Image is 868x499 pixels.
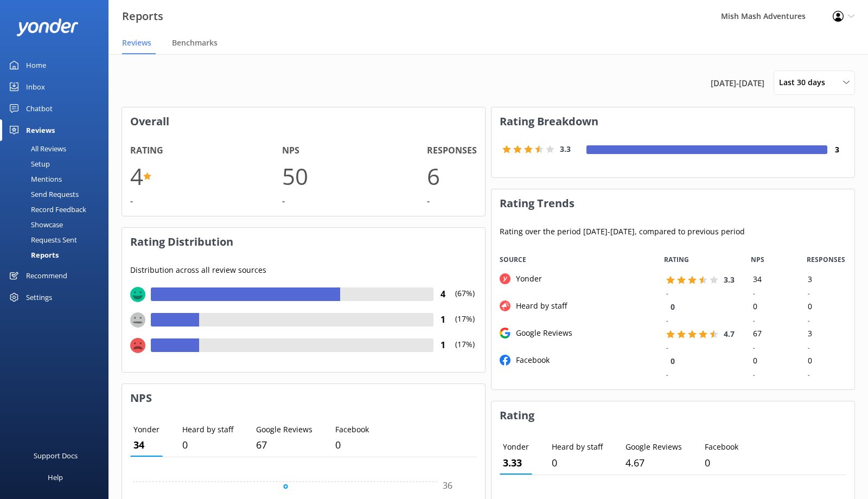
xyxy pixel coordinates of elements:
div: Recommend [26,265,67,286]
h1: 4 [130,158,143,194]
p: Distribution across all review sources [130,264,477,276]
p: Google Reviews [256,424,312,436]
div: Help [48,466,63,488]
div: - [666,316,668,325]
h3: Rating Breakdown [492,107,854,136]
div: Mentions [7,171,62,187]
h4: 1 [433,313,452,327]
a: Requests Sent [7,232,108,247]
p: 5 [626,455,682,471]
div: Yonder [510,273,542,285]
h4: NPS [282,144,299,158]
a: Send Requests [7,187,108,202]
h4: 4 [433,287,452,302]
div: Requests Sent [7,232,77,247]
p: 67 [256,437,312,453]
div: - [282,194,285,208]
span: RESPONSES [807,254,845,265]
p: (67%) [452,287,477,313]
p: 0 [705,455,738,471]
div: - [753,316,755,325]
div: - [666,370,668,380]
p: Heard by staff [552,441,603,453]
p: Google Reviews [626,441,682,453]
div: Settings [26,286,52,308]
a: Mentions [7,171,108,187]
div: Chatbot [26,98,53,119]
span: Reviews [122,37,151,48]
div: Reports [7,247,59,263]
p: (17%) [452,313,477,338]
div: - [808,370,810,380]
h4: 1 [433,338,452,353]
h3: NPS [122,384,485,412]
a: Setup [7,156,108,171]
span: 0 [671,302,675,312]
a: All Reviews [7,141,108,156]
div: - [808,289,810,298]
h1: 50 [282,158,308,194]
div: 34 [745,273,800,286]
div: Heard by staff [510,300,567,312]
div: Google Reviews [510,327,572,339]
div: - [130,194,133,208]
span: 4.7 [724,329,735,339]
tspan: 36 [443,479,452,491]
p: 0 [552,455,603,471]
span: RATING [664,254,689,265]
div: 67 [745,327,800,341]
span: NPS [751,254,764,265]
div: - [427,194,430,208]
h3: Reports [122,8,163,25]
div: - [753,343,755,353]
div: 0 [745,354,800,368]
p: 34 [133,437,159,453]
p: 0 [182,437,233,453]
div: Setup [7,156,50,171]
div: - [666,289,668,298]
div: 3 [800,273,854,286]
p: (17%) [452,338,477,364]
a: Reports [7,247,108,263]
div: - [753,289,755,298]
h3: Overall [122,107,485,136]
span: 0 [671,356,675,366]
div: All Reviews [7,141,66,156]
div: 0 [800,354,854,368]
img: yonder-white-logo.png [16,18,79,36]
div: Send Requests [7,187,79,202]
span: 3.3 [724,274,735,285]
div: 0 [800,300,854,314]
span: 3.3 [560,144,571,154]
span: [DATE] - [DATE] [711,76,764,89]
div: Record Feedback [7,202,86,217]
h3: Rating Distribution [122,228,485,256]
h4: 3 [827,144,846,156]
span: Last 30 days [779,76,832,88]
p: 3 [503,455,529,471]
div: grid [492,273,854,381]
p: Facebook [335,424,369,436]
p: Yonder [503,441,529,453]
h4: Responses [427,144,477,158]
p: Yonder [133,424,159,436]
div: - [808,316,810,325]
h3: Rating Trends [492,189,854,217]
div: Support Docs [34,445,78,466]
p: Facebook [705,441,738,453]
h1: 6 [427,158,440,194]
h3: Rating [492,401,854,430]
div: 0 [745,300,800,314]
div: Reviews [26,119,55,141]
div: 3 [800,327,854,341]
div: Showcase [7,217,63,232]
a: Showcase [7,217,108,232]
div: - [666,343,668,353]
span: Source [500,254,526,265]
span: Benchmarks [172,37,218,48]
p: 0 [335,437,369,453]
div: - [753,370,755,380]
div: - [808,343,810,353]
div: Inbox [26,76,45,98]
div: Home [26,54,46,76]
